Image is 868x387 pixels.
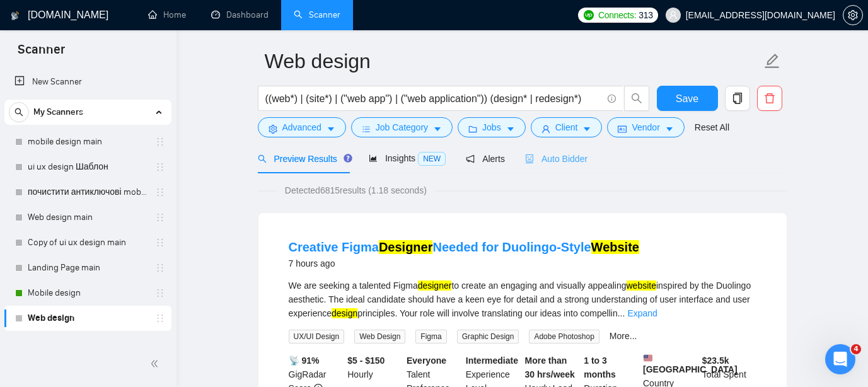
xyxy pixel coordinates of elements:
[726,93,749,104] span: copy
[332,308,357,318] mark: design
[258,154,267,163] span: search
[28,306,148,331] a: Web design
[506,124,515,134] span: caret-down
[369,154,378,163] span: area-chart
[843,5,863,25] button: setting
[584,355,616,379] b: 1 to 3 months
[607,117,684,137] button: idcardVendorcaret-down
[276,183,436,197] span: Detected 6815 results (1.18 seconds)
[294,9,340,20] a: searchScanner
[702,355,729,366] b: $ 23.5k
[843,10,863,20] a: setting
[28,280,148,306] a: Mobile design
[28,129,148,154] a: mobile design main
[466,355,518,366] b: Intermediate
[289,240,639,254] a: Creative FigmaDesignerNeeded for Duolingo-StyleWebsite
[327,124,335,134] span: caret-down
[757,86,782,111] button: delete
[150,357,163,370] span: double-left
[466,154,475,163] span: notification
[28,154,148,180] a: ui ux design Шаблон
[618,124,627,134] span: idcard
[525,154,587,164] span: Auto Bidder
[289,279,756,320] div: We are seeking a talented Figma to create an engaging and visually appealing inspired by the Duol...
[627,280,656,291] mark: website
[342,153,354,164] div: Tooltip anchor
[598,8,636,22] span: Connects:
[258,154,349,164] span: Preview Results
[369,153,446,163] span: Insights
[843,10,862,20] span: setting
[376,120,428,134] span: Job Category
[347,355,385,366] b: $5 - $150
[764,53,780,69] span: edit
[418,152,446,166] span: NEW
[643,354,738,374] b: [GEOGRAPHIC_DATA]
[665,124,674,134] span: caret-down
[379,240,433,254] mark: Designer
[625,93,649,104] span: search
[618,308,625,318] span: ...
[28,230,148,255] a: Copy of ui ux design main
[28,205,148,230] a: Web design main
[155,313,165,323] span: holder
[725,86,750,111] button: copy
[458,117,526,137] button: folderJobscaret-down
[582,124,591,134] span: caret-down
[851,344,861,354] span: 4
[531,117,603,137] button: userClientcaret-down
[541,124,550,134] span: user
[632,120,659,134] span: Vendor
[8,40,75,67] span: Scanner
[289,355,320,366] b: 📡 91%
[457,330,519,344] span: Graphic Design
[11,6,20,26] img: logo
[415,330,446,344] span: Figma
[351,117,453,137] button: barsJob Categorycaret-down
[269,124,277,134] span: setting
[644,354,652,362] img: 🇺🇸
[289,330,345,344] span: UX/UI Design
[4,69,171,95] li: New Scanner
[758,93,782,104] span: delete
[265,45,761,77] input: Scanner name...
[466,154,505,164] span: Alerts
[591,240,639,254] mark: Website
[407,355,446,366] b: Everyone
[354,330,405,344] span: Web Design
[155,212,165,222] span: holder
[362,124,371,134] span: bars
[529,330,599,344] span: Adobe Photoshop
[155,288,165,298] span: holder
[669,11,678,20] span: user
[624,86,649,111] button: search
[9,102,29,122] button: search
[211,9,269,20] a: dashboardDashboard
[289,256,639,271] div: 7 hours ago
[155,137,165,147] span: holder
[627,308,657,318] a: Expand
[155,187,165,197] span: holder
[525,154,534,163] span: robot
[608,95,616,103] span: info-circle
[482,120,501,134] span: Jobs
[418,280,452,291] mark: designer
[148,9,186,20] a: homeHome
[155,162,165,172] span: holder
[258,117,346,137] button: settingAdvancedcaret-down
[525,355,575,379] b: More than 30 hrs/week
[265,91,602,107] input: Search Freelance Jobs...
[676,91,698,107] span: Save
[33,100,83,125] span: My Scanners
[639,8,652,22] span: 313
[695,120,729,134] a: Reset All
[468,124,477,134] span: folder
[825,344,855,374] iframe: Intercom live chat
[610,331,637,341] a: More...
[28,180,148,205] a: почистити антиключові mobile design main
[155,263,165,273] span: holder
[584,10,594,20] img: upwork-logo.png
[14,69,161,95] a: New Scanner
[657,86,718,111] button: Save
[28,255,148,280] a: Landing Page main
